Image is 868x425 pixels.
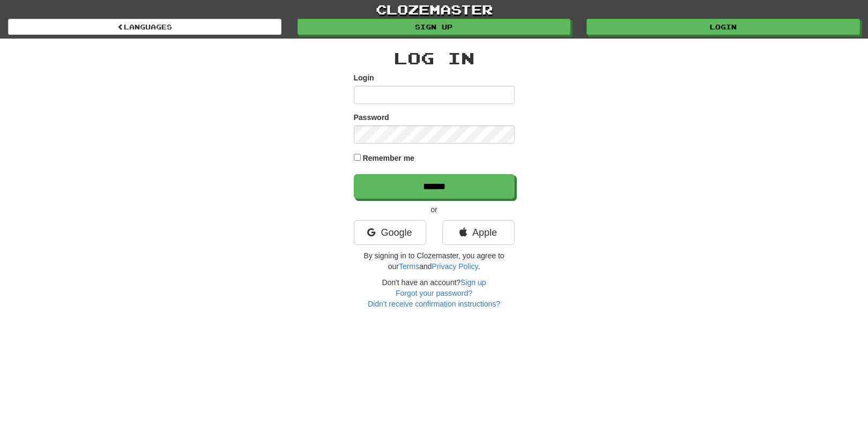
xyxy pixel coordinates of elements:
a: Login [587,19,860,35]
a: Sign up [461,278,486,287]
a: Google [354,220,426,245]
a: Privacy Policy [432,262,478,271]
a: Terms [399,262,419,271]
h2: Log In [354,49,515,67]
a: Sign up [298,19,571,35]
a: Languages [8,19,281,35]
p: or [354,204,515,215]
label: Login [354,72,374,83]
a: Apple [442,220,515,245]
div: Don't have an account? [354,277,515,309]
a: Forgot your password? [396,289,472,297]
label: Remember me [362,153,414,163]
label: Password [354,112,389,123]
p: By signing in to Clozemaster, you agree to our and . [354,250,515,272]
a: Didn't receive confirmation instructions? [368,300,500,308]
